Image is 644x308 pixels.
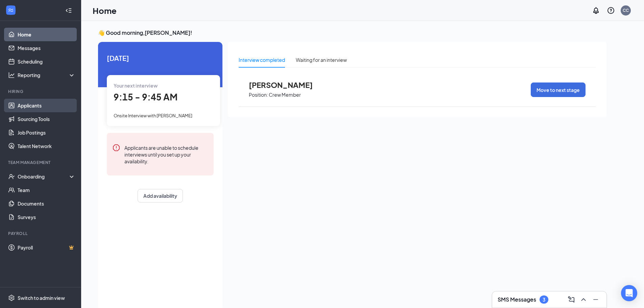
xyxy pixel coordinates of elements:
svg: Collapse [65,7,72,14]
span: Onsite Interview with [PERSON_NAME] [114,113,192,118]
h3: 👋 Good morning, [PERSON_NAME] ! [98,29,606,37]
div: Waiting for an interview [296,56,347,64]
svg: Error [112,144,120,152]
svg: QuestionInfo [607,6,615,15]
p: Position: [249,92,268,98]
button: Add availability [138,189,183,203]
div: Reporting [18,72,76,78]
a: PayrollCrown [18,241,75,254]
svg: WorkstreamLogo [7,7,14,14]
div: Switch to admin view [18,294,65,301]
h1: Home [93,5,117,16]
svg: Notifications [592,6,600,15]
svg: ChevronUp [579,295,588,304]
a: Team [18,183,75,197]
a: Sourcing Tools [18,112,75,126]
div: Applicants are unable to schedule interviews until you set up your availability. [124,144,208,165]
div: Payroll [8,231,74,236]
span: [DATE] [107,53,214,63]
a: Surveys [18,210,75,224]
div: Interview completed [239,56,285,64]
svg: Minimize [592,295,600,304]
a: Job Postings [18,126,75,139]
a: Applicants [18,99,75,112]
div: Team Management [8,160,74,165]
div: Open Intercom Messenger [621,285,637,301]
span: [PERSON_NAME] [249,80,323,89]
div: CC [623,7,629,13]
svg: Settings [8,294,15,301]
span: Your next interview [114,82,158,89]
button: Minimize [590,294,601,305]
a: Scheduling [18,55,75,68]
svg: UserCheck [8,173,15,180]
a: Talent Network [18,139,75,153]
button: ComposeMessage [566,294,577,305]
svg: ComposeMessage [567,295,575,304]
h3: SMS Messages [498,296,536,303]
div: Hiring [8,89,74,94]
a: Messages [18,41,75,55]
button: Move to next stage [531,82,586,97]
span: 9:15 - 9:45 AM [114,91,177,102]
p: Crew Member [269,92,301,98]
a: Documents [18,197,75,210]
div: 3 [543,297,545,303]
a: Home [18,28,75,41]
svg: Analysis [8,72,15,78]
button: ChevronUp [578,294,589,305]
div: Onboarding [18,173,70,180]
